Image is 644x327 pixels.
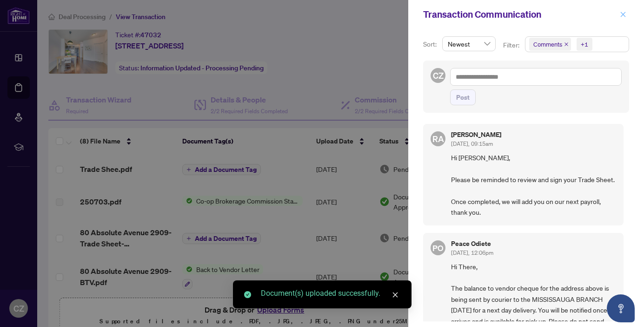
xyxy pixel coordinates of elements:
span: Hi [PERSON_NAME], Please be reminded to review and sign your Trade Sheet. Once completed, we will... [451,152,616,218]
h5: [PERSON_NAME] [451,131,501,138]
p: Sort: [423,39,438,49]
span: CZ [433,69,444,82]
span: Comments [533,40,562,49]
span: close [392,292,398,298]
a: Close [390,290,400,300]
button: Open asap [607,294,635,322]
span: [DATE], 12:06pm [451,249,493,256]
h5: Peace Odiete [451,240,493,247]
span: Newest [448,37,490,51]
span: close [620,11,626,18]
div: +1 [581,40,588,49]
button: Post [450,89,476,105]
div: Transaction Communication [423,7,617,21]
span: Comments [529,38,571,51]
span: [DATE], 09:15am [451,140,493,147]
span: RA [432,132,444,145]
span: PO [432,241,443,254]
div: Document(s) uploaded successfully. [261,288,400,299]
span: close [564,42,569,47]
span: check-circle [244,291,251,298]
p: Filter: [503,40,521,50]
